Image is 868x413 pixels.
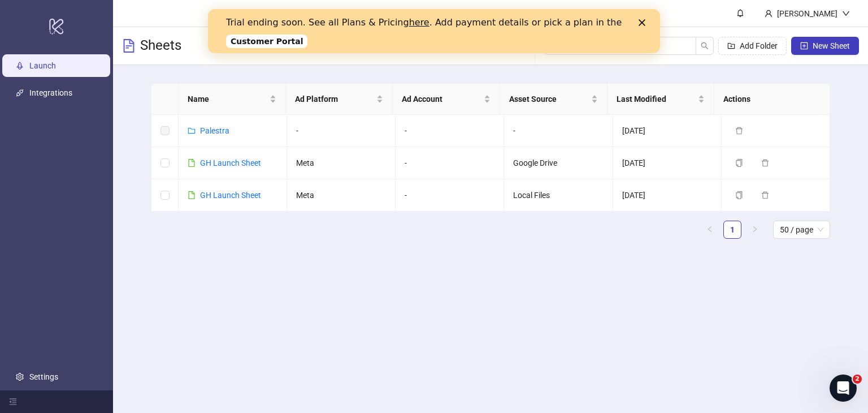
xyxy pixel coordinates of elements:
a: Launch [29,61,56,70]
th: Name [179,84,286,115]
th: Last Modified [607,84,715,115]
th: Asset Source [500,84,607,115]
span: file-text [122,39,136,53]
td: - [504,115,613,147]
td: - [396,115,504,147]
span: Add Folder [740,41,778,50]
td: Meta [287,147,396,179]
td: [DATE] [613,115,722,147]
td: [DATE] [613,147,722,179]
span: Asset Source [509,93,589,105]
span: Ad Account [402,93,481,105]
td: Meta [287,179,396,212]
button: New Sheet [791,37,859,55]
a: GH Launch Sheet [200,191,261,200]
div: Page Size [773,221,830,239]
span: Name [188,93,267,105]
span: delete [735,127,743,135]
span: folder-add [727,42,735,50]
span: right [752,226,758,233]
span: New Sheet [813,41,850,50]
li: Previous Page [701,221,719,239]
span: left [706,226,713,233]
td: - [287,115,396,147]
span: down [842,10,850,18]
span: folder [188,127,196,135]
button: Add Folder [718,37,787,55]
th: Actions [714,84,822,115]
th: Ad Platform [286,84,393,115]
span: menu-fold [9,398,17,406]
span: file [188,159,196,167]
li: Next Page [746,221,764,239]
h3: Sheets [140,37,181,55]
button: right [746,221,764,239]
span: Ad Platform [295,93,375,105]
th: Ad Account [393,84,500,115]
td: - [396,179,504,212]
span: search [701,42,709,50]
li: 1 [723,221,741,239]
span: delete [761,159,769,167]
button: left [701,221,719,239]
td: Local Files [504,179,613,212]
span: copy [735,191,743,199]
span: 2 [853,375,862,384]
span: user [765,10,772,18]
span: 50 / page [780,221,823,238]
td: - [396,147,504,179]
span: file [188,191,196,199]
div: [PERSON_NAME] [772,7,842,20]
iframe: Intercom live chat [830,375,857,402]
div: Close [431,10,442,17]
a: Integrations [29,88,72,97]
span: copy [735,159,743,167]
a: 1 [724,221,741,238]
span: Last Modified [617,93,696,105]
iframe: Intercom live chat banner [208,9,660,53]
td: Google Drive [504,147,613,179]
a: Settings [29,372,58,381]
span: bell [736,9,744,17]
span: plus-square [800,42,808,50]
span: delete [761,191,769,199]
td: [DATE] [613,179,722,212]
a: Palestra [200,126,229,135]
a: GH Launch Sheet [200,158,261,167]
